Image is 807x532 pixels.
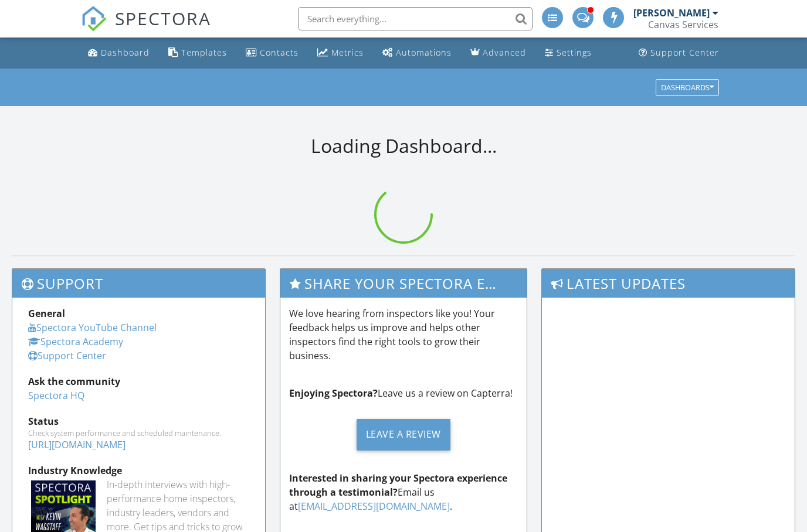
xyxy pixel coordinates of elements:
[633,7,710,19] div: [PERSON_NAME]
[28,335,123,348] a: Spectora Academy
[28,438,126,451] a: [URL][DOMAIN_NAME]
[28,307,65,320] strong: General
[83,42,154,64] a: Dashboard
[28,321,157,334] a: Spectora YouTube Channel
[280,269,526,298] h3: Share Your Spectora Experience
[28,414,249,428] div: Status
[648,19,718,30] div: Canvas Services
[241,42,303,64] a: Contacts
[12,269,265,298] h3: Support
[661,83,714,91] div: Dashboards
[289,410,517,459] a: Leave a Review
[331,47,364,58] div: Metrics
[289,386,517,400] p: Leave us a review on Capterra!
[164,42,232,64] a: Templates
[483,47,526,58] div: Advanced
[298,500,450,513] a: [EMAIL_ADDRESS][DOMAIN_NAME]
[28,463,249,478] div: Industry Knowledge
[115,6,211,30] span: SPECTORA
[28,374,249,388] div: Ask the community
[396,47,452,58] div: Automations
[634,42,724,64] a: Support Center
[289,471,517,513] p: Email us at .
[28,349,106,362] a: Support Center
[656,79,719,96] button: Dashboards
[298,7,533,30] input: Search everything...
[28,389,84,402] a: Spectora HQ
[313,42,368,64] a: Metrics
[378,42,456,64] a: Automations (Advanced)
[540,42,596,64] a: Settings
[542,269,795,298] h3: Latest Updates
[289,472,507,499] strong: Interested in sharing your Spectora experience through a testimonial?
[557,47,592,58] div: Settings
[28,428,249,438] div: Check system performance and scheduled maintenance.
[81,6,107,32] img: The Best Home Inspection Software - Spectora
[289,387,378,400] strong: Enjoying Spectora?
[650,47,719,58] div: Support Center
[466,42,531,64] a: Advanced
[101,47,150,58] div: Dashboard
[289,306,517,363] p: We love hearing from inspectors like you! Your feedback helps us improve and helps other inspecto...
[260,47,299,58] div: Contacts
[357,419,450,451] div: Leave a Review
[181,47,227,58] div: Templates
[81,16,211,40] a: SPECTORA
